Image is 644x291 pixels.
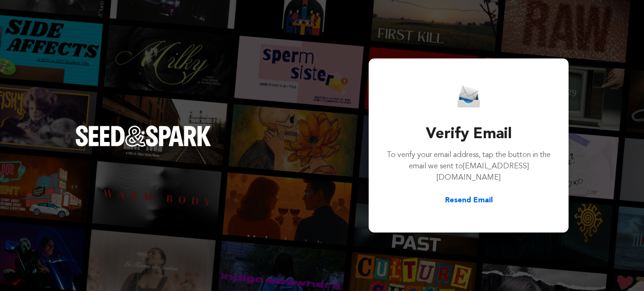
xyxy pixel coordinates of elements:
[386,150,552,183] p: To verify your email address, tap the button in the email we sent to
[457,85,480,108] img: Seed&Spark Email Icon
[75,125,211,165] a: Seed&Spark Homepage
[75,125,211,146] img: Seed&Spark Logo
[445,195,493,206] button: Resend Email
[437,163,529,182] span: [EMAIL_ADDRESS][DOMAIN_NAME]
[386,123,552,146] h3: Verify Email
